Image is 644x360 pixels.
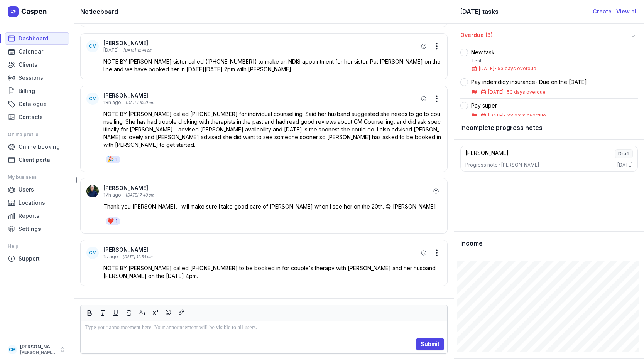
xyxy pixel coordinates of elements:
div: [PERSON_NAME] [465,149,509,158]
div: Incomplete progress notes [454,116,644,140]
div: [PERSON_NAME] [103,184,431,192]
div: Pay indemdidy insurance- Due on the [DATE] [471,78,587,86]
div: - [DATE] 7:40 am [123,192,154,198]
div: 1 [115,218,117,224]
span: Online booking [19,142,60,151]
div: Income [454,232,644,255]
div: - [DATE] 12:41 am [120,47,153,53]
p: Thank you [PERSON_NAME], I will make sure I take good care of [PERSON_NAME] when I see her on the... [103,203,441,210]
div: 18h ago [103,99,121,106]
div: Overdue (3) [460,31,629,40]
span: CM [9,345,16,354]
div: ❤️ [107,217,114,225]
span: - 33 days overdue [504,113,546,118]
div: [DATE] [617,162,633,168]
img: User profile image [86,185,99,197]
span: CM [89,250,96,256]
span: Settings [19,224,41,234]
span: [DATE] [488,89,504,95]
span: Clients [19,60,37,69]
div: - [DATE] 6:00 am [123,100,154,106]
div: Online profile [8,128,66,141]
div: Pay super [471,102,546,109]
span: Dashboard [19,34,48,43]
span: Reports [19,211,39,220]
p: NOTE BY [PERSON_NAME] called [PHONE_NUMBER] to be booked in for couple's therapy with [PERSON_NAM... [103,264,441,280]
span: Calendar [19,47,43,56]
p: NOTE BY [PERSON_NAME] sister called ([PHONE_NUMBER]) to make an NDIS appointment for her sister. ... [103,58,441,73]
span: Sessions [19,73,43,82]
div: Help [8,240,66,252]
span: Billing [19,86,35,96]
div: - [DATE] 12:54 am [120,254,153,260]
div: [PERSON_NAME] [20,344,56,350]
span: Draft [615,149,633,158]
div: 1 [115,156,117,163]
p: NOTE BY [PERSON_NAME] called [PHONE_NUMBER] for individual counselling. Said her husband suggeste... [103,110,441,149]
a: [PERSON_NAME]DraftProgress note · [PERSON_NAME][DATE] [460,146,638,172]
span: Users [19,185,34,194]
div: 17h ago [103,192,121,198]
div: [PERSON_NAME] [103,39,418,47]
span: CM [89,96,96,102]
span: CM [89,43,96,49]
span: Support [19,254,40,263]
a: Create [593,7,612,16]
div: [PERSON_NAME] [103,246,418,254]
div: 🎉 [107,156,114,163]
div: [DATE] [103,47,119,53]
div: 1s ago [103,254,118,260]
div: My business [8,171,66,183]
span: Locations [19,198,45,207]
span: Contacts [19,113,43,122]
div: [PERSON_NAME] [103,92,418,99]
span: [DATE] [479,66,494,71]
a: View all [616,7,638,16]
div: [DATE] tasks [460,6,593,17]
span: [DATE] [488,113,504,118]
span: - 50 days overdue [504,89,546,95]
div: Test [471,58,536,64]
div: Progress note · [PERSON_NAME] [465,162,539,168]
div: New task [471,49,536,56]
span: Submit [421,340,439,349]
span: Catalogue [19,99,47,109]
button: Submit [416,338,444,350]
span: Client portal [19,155,52,165]
span: - 53 days overdue [494,66,536,71]
div: [PERSON_NAME][EMAIL_ADDRESS][DOMAIN_NAME][PERSON_NAME] [20,350,56,355]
